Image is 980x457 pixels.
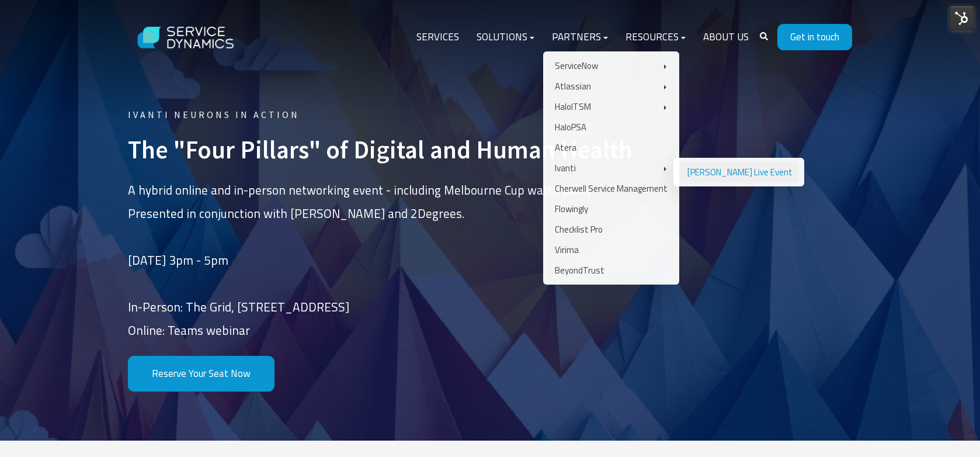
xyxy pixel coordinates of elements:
[549,96,673,117] a: HaloITSM
[408,23,757,51] div: Navigation Menu
[549,158,673,178] a: Ivanti
[950,6,974,30] img: HubSpot Tools Menu Toggle
[128,135,633,165] h2: The "Four Pillars" of Digital and Human Health
[549,178,673,199] a: Cherwell Service Management
[549,199,673,219] a: Flowingly
[549,117,673,137] a: HaloPSA
[128,15,245,60] img: Service Dynamics Logo - White
[543,23,617,51] a: Partners
[549,56,673,76] a: ServiceNow
[128,356,274,392] a: Reserve Your Seat Now
[777,24,852,50] a: Get in touch
[549,260,673,281] a: BeyondTrust
[694,23,757,51] a: About Us
[549,219,673,240] a: Checklist Pro
[468,23,543,51] a: Solutions
[549,137,673,158] a: Atera
[408,23,468,51] a: Services
[128,179,633,342] p: A hybrid online and in-person networking event - including Melbourne Cup watch party. Presented i...
[617,23,694,51] a: Resources
[549,240,673,260] a: Virima
[679,162,798,182] a: [PERSON_NAME] Live Event
[549,76,673,96] a: Atlassian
